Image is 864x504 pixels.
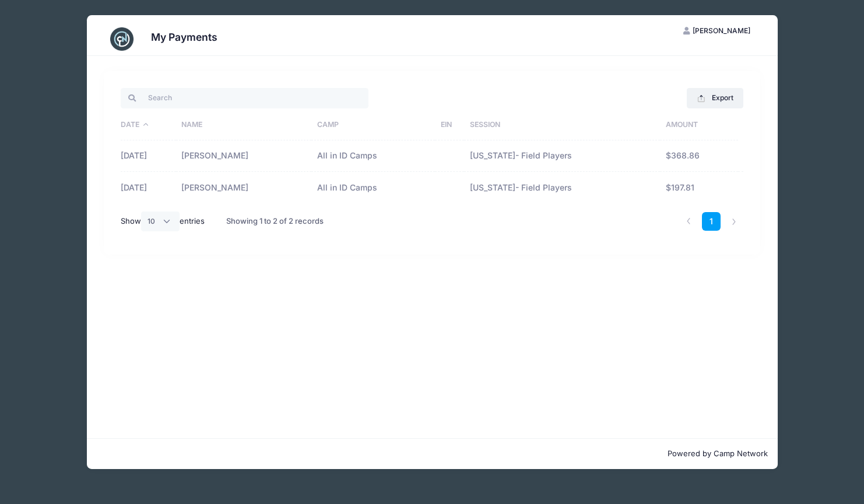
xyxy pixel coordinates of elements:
[311,172,435,203] td: All in ID Camps
[121,212,205,231] label: Show entries
[435,110,464,140] th: EIN: activate to sort column ascending
[464,172,660,203] td: [US_STATE]- Field Players
[702,212,721,231] a: 1
[660,110,738,140] th: Amount: activate to sort column ascending
[464,110,660,140] th: Session: activate to sort column ascending
[660,172,738,203] td: $197.81
[311,140,435,172] td: All in ID Camps
[121,88,368,108] input: Search
[121,172,176,203] td: [DATE]
[226,208,324,235] div: Showing 1 to 2 of 2 records
[311,110,435,140] th: Camp: activate to sort column ascending
[687,88,743,108] button: Export
[673,21,761,41] button: [PERSON_NAME]
[693,26,750,35] span: [PERSON_NAME]
[121,140,176,172] td: [DATE]
[121,110,176,140] th: Date: activate to sort column descending
[141,212,180,231] select: Showentries
[96,448,768,460] p: Powered by Camp Network
[176,140,312,172] td: [PERSON_NAME]
[176,110,312,140] th: Name: activate to sort column ascending
[110,27,134,51] img: CampNetwork
[464,140,660,172] td: [US_STATE]- Field Players
[176,172,312,203] td: [PERSON_NAME]
[660,140,738,172] td: $368.86
[151,31,217,43] h3: My Payments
